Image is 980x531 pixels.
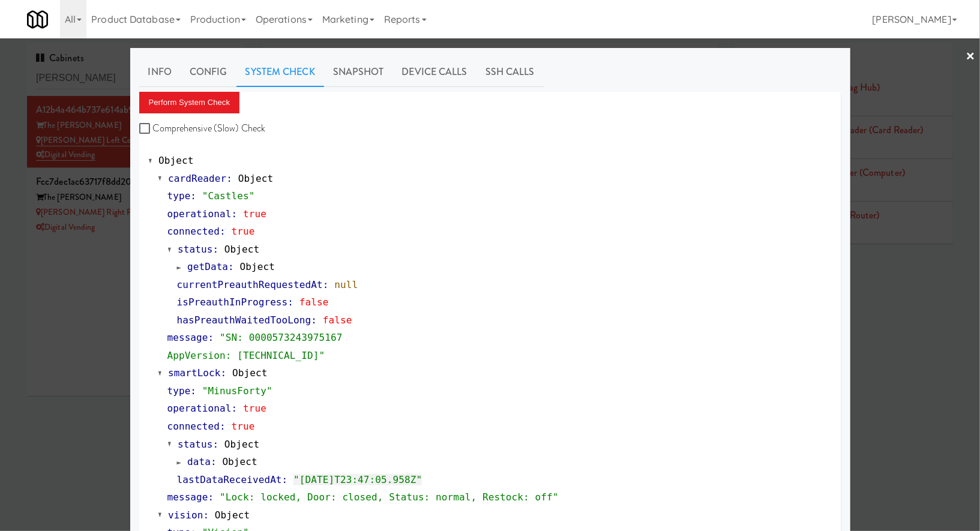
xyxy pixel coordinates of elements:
[167,403,232,414] span: operational
[212,439,218,450] span: :
[167,385,191,397] span: type
[139,57,181,87] a: Info
[311,314,317,326] span: :
[208,491,214,503] span: :
[293,474,422,485] span: "[DATE]T23:47:05.958Z"
[139,124,153,134] input: Comprehensive (Slow) Check
[177,474,282,485] span: lastDataReceivedAt
[177,314,311,326] span: hasPreauthWaitedTooLong
[167,332,208,343] span: message
[220,421,226,432] span: :
[203,509,209,521] span: :
[232,403,238,414] span: :
[202,385,272,397] span: "MinusForty"
[220,226,226,237] span: :
[158,155,193,166] span: Object
[299,296,329,308] span: false
[177,296,288,308] span: isPreauthInProgress
[224,439,259,450] span: Object
[240,261,275,272] span: Object
[168,509,203,521] span: vision
[167,491,208,503] span: message
[232,208,238,220] span: :
[232,367,267,379] span: Object
[215,509,250,521] span: Object
[187,261,228,272] span: getData
[27,9,48,30] img: Micromart
[178,244,212,255] span: status
[224,244,259,255] span: Object
[220,491,559,503] span: "Lock: locked, Door: closed, Status: normal, Restock: off"
[178,439,212,450] span: status
[190,385,196,397] span: :
[966,38,975,76] a: ×
[287,296,293,308] span: :
[168,173,226,184] span: cardReader
[167,421,220,432] span: connected
[334,279,358,290] span: null
[228,261,234,272] span: :
[221,367,227,379] span: :
[282,474,288,485] span: :
[226,173,232,184] span: :
[243,403,266,414] span: true
[323,314,352,326] span: false
[243,208,266,220] span: true
[177,279,323,290] span: currentPreauthRequestedAt
[236,57,324,87] a: System Check
[232,226,255,237] span: true
[167,190,191,202] span: type
[139,92,240,113] button: Perform System Check
[202,190,255,202] span: "Castles"
[222,456,257,467] span: Object
[181,57,236,87] a: Config
[323,279,329,290] span: :
[167,208,232,220] span: operational
[393,57,476,87] a: Device Calls
[208,332,214,343] span: :
[211,456,217,467] span: :
[187,456,211,467] span: data
[167,332,343,361] span: "SN: 0000573243975167 AppVersion: [TECHNICAL_ID]"
[476,57,544,87] a: SSH Calls
[167,226,220,237] span: connected
[238,173,273,184] span: Object
[139,119,266,137] label: Comprehensive (Slow) Check
[190,190,196,202] span: :
[168,367,221,379] span: smartLock
[232,421,255,432] span: true
[212,244,218,255] span: :
[324,57,393,87] a: Snapshot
